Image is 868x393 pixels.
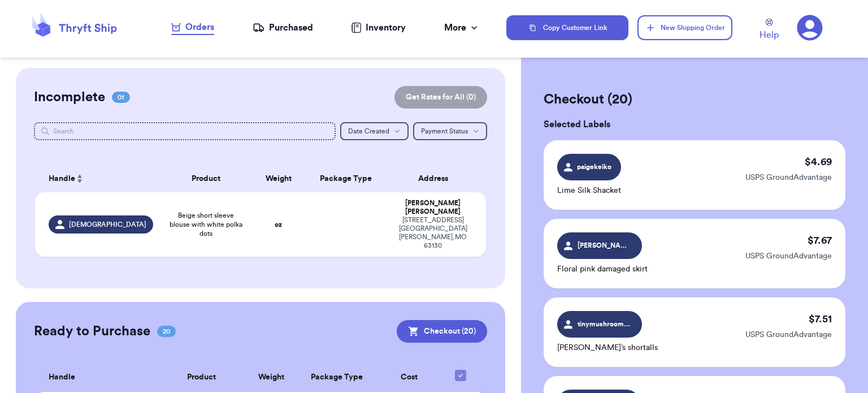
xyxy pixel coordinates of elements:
th: Cost [376,363,442,392]
p: $ 4.69 [805,154,832,170]
span: [DEMOGRAPHIC_DATA] [69,220,146,229]
th: Address [387,165,486,192]
input: Search [34,122,336,140]
p: USPS GroundAdvantage [745,329,832,340]
th: Weight [245,363,298,392]
p: Lime Silk Shacket [557,185,621,196]
p: Floral pink damaged skirt [557,264,648,275]
div: More [444,21,480,34]
div: [STREET_ADDRESS] [GEOGRAPHIC_DATA][PERSON_NAME] , MO 63130 [393,216,472,250]
p: $ 7.67 [808,232,832,248]
p: [PERSON_NAME]’s shortalls [557,342,658,353]
span: [PERSON_NAME].frame [578,240,631,251]
span: Date Created [348,128,389,135]
span: 01 [112,92,130,103]
p: USPS GroundAdvantage [745,251,832,262]
span: Help [759,28,779,42]
th: Product [161,165,251,192]
span: tinymushroomandco [578,319,631,329]
p: $ 7.51 [809,311,832,327]
th: Weight [251,165,306,192]
th: Package Type [298,363,377,392]
span: Payment Status [421,128,468,135]
span: Handle [49,173,75,185]
a: Orders [171,20,214,35]
h2: Ready to Purchase [34,322,150,340]
a: Purchased [253,21,313,34]
button: Get Rates for All (0) [394,86,487,109]
button: Payment Status [413,122,487,140]
p: USPS GroundAdvantage [745,172,832,183]
button: Date Created [340,122,409,140]
span: Beige short sleeve blouse with white polka dots [168,211,245,238]
button: New Shipping Order [637,15,732,40]
span: 20 [157,326,176,337]
span: paigekeiko [576,162,614,172]
div: Orders [171,20,214,34]
th: Package Type [306,165,387,192]
button: Sort ascending [75,172,84,185]
th: Product [158,363,245,392]
h2: Incomplete [34,88,105,106]
div: [PERSON_NAME] [PERSON_NAME] [393,199,472,216]
span: Handle [49,372,75,383]
a: Help [759,19,779,42]
strong: oz [275,221,282,228]
a: Inventory [351,21,406,34]
h2: Checkout ( 20 ) [544,90,845,109]
button: Checkout (20) [397,320,487,343]
button: Copy Customer Link [506,15,628,40]
h3: Selected Labels [544,118,845,131]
